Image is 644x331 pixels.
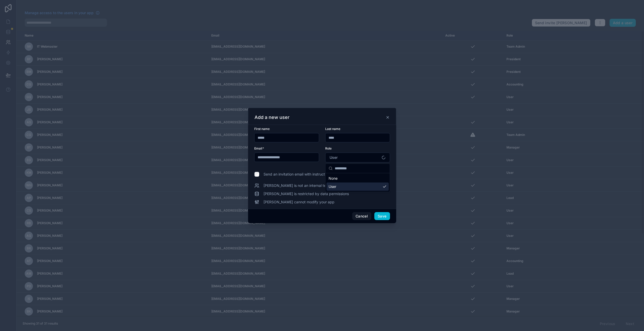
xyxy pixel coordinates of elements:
div: None [326,174,389,182]
span: User [330,155,338,160]
span: User [329,184,336,189]
span: [PERSON_NAME] cannot modify your app [264,199,334,205]
input: Send an invitation email with instructions to log in [254,172,259,177]
span: Email [254,146,262,150]
h3: Add a new user [255,114,289,120]
span: [PERSON_NAME] is restricted by data permissions [264,191,349,196]
span: Send an invitation email with instructions to log in [264,172,346,177]
span: Last name [325,127,340,131]
span: First name [254,127,270,131]
button: Select Button [325,153,390,162]
span: [PERSON_NAME] is not an internal team member [264,183,346,188]
button: Cancel [352,212,371,220]
button: Save [374,212,390,220]
span: Role [325,146,332,150]
div: Suggestions [325,173,390,192]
